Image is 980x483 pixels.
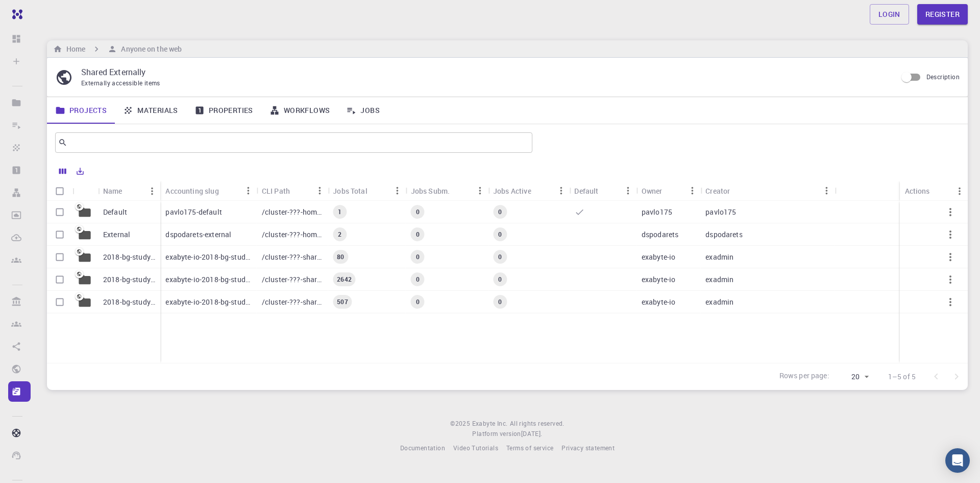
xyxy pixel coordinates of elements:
[870,4,909,25] a: Login
[642,274,676,285] p: exabyte-io
[51,43,184,55] nav: breadcrumb
[705,207,736,217] p: pavlo175
[553,182,569,199] button: Menu
[561,443,615,453] a: Privacy statement
[412,297,424,306] span: 0
[620,182,636,199] button: Menu
[261,97,338,124] a: Workflows
[311,182,328,199] button: Menu
[705,274,733,285] p: exadmin
[642,252,676,262] p: exabyte-io
[103,274,155,285] p: 2018-bg-study-phase-III
[103,252,155,262] p: 2018-bg-study-phase-i-ph
[705,229,743,240] p: dspodarets
[521,429,543,439] a: [DATE].
[700,181,835,201] div: Creator
[406,181,488,201] div: Jobs Subm.
[81,66,889,78] p: Shared Externally
[262,229,323,240] p: /cluster-???-home/dspodarets/dspodarets-external
[219,182,235,199] button: Sort
[389,182,406,199] button: Menu
[779,371,829,382] p: Rows per page:
[400,443,445,453] a: Documentation
[144,183,160,199] button: Menu
[494,208,506,216] span: 0
[450,419,472,429] span: © 2025
[900,181,968,201] div: Actions
[636,181,700,201] div: Owner
[262,181,290,201] div: CLI Path
[103,181,122,201] div: Name
[262,297,323,307] p: /cluster-???-share/groups/exabyte-io/exabyte-io-2018-bg-study-phase-i
[117,43,182,55] h6: Anyone on the web
[411,181,450,201] div: Jobs Subm.
[47,97,115,124] a: Projects
[493,181,531,201] div: Jobs Active
[642,181,663,201] div: Owner
[705,181,730,201] div: Creator
[8,9,22,19] img: logo
[328,181,405,201] div: Jobs Total
[472,429,521,439] span: Platform version
[569,181,636,201] div: Default
[165,297,251,307] p: exabyte-io-2018-bg-study-phase-i
[165,229,231,240] p: dspodarets-external
[103,207,127,217] p: Default
[186,97,261,124] a: Properties
[72,181,98,201] div: Icon
[642,207,672,217] p: pavlo175
[951,183,968,199] button: Menu
[705,297,733,307] p: exadmin
[412,208,424,216] span: 0
[103,229,130,240] p: External
[834,370,872,384] div: 20
[730,182,746,199] button: Sort
[333,181,367,201] div: Jobs Total
[705,252,733,262] p: exadmin
[412,275,424,284] span: 0
[453,443,498,453] a: Video Tutorials
[917,4,968,25] a: Register
[333,297,352,306] span: 507
[333,275,356,284] span: 2642
[488,181,569,201] div: Jobs Active
[333,252,348,261] span: 80
[54,163,71,179] button: Columns
[115,97,186,124] a: Materials
[412,252,424,261] span: 0
[472,419,508,429] a: Exabyte Inc.
[240,182,257,199] button: Menu
[506,444,553,452] span: Terms of service
[262,274,323,285] p: /cluster-???-share/groups/exabyte-io/exabyte-io-2018-bg-study-phase-iii
[888,372,916,382] p: 1–5 of 5
[819,182,835,199] button: Menu
[165,274,251,285] p: exabyte-io-2018-bg-study-phase-iii
[103,297,155,307] p: 2018-bg-study-phase-I
[494,252,506,261] span: 0
[472,182,488,199] button: Menu
[122,183,139,199] button: Sort
[945,448,970,473] div: Open Intercom Messenger
[561,444,615,452] span: Privacy statement
[642,229,679,240] p: dspodarets
[521,429,543,438] span: [DATE] .
[62,43,85,55] h6: Home
[71,163,89,179] button: Export
[684,182,700,199] button: Menu
[334,208,346,216] span: 1
[642,297,676,307] p: exabyte-io
[494,297,506,306] span: 0
[453,444,498,452] span: Video Tutorials
[472,419,508,427] span: Exabyte Inc.
[160,181,256,201] div: Accounting slug
[905,181,930,201] div: Actions
[338,97,388,124] a: Jobs
[494,275,506,284] span: 0
[574,181,598,201] div: Default
[165,181,218,201] div: Accounting slug
[663,182,679,199] button: Sort
[81,79,160,87] span: Externally accessible items
[165,252,251,262] p: exabyte-io-2018-bg-study-phase-i-ph
[494,230,506,239] span: 0
[506,443,553,453] a: Terms of service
